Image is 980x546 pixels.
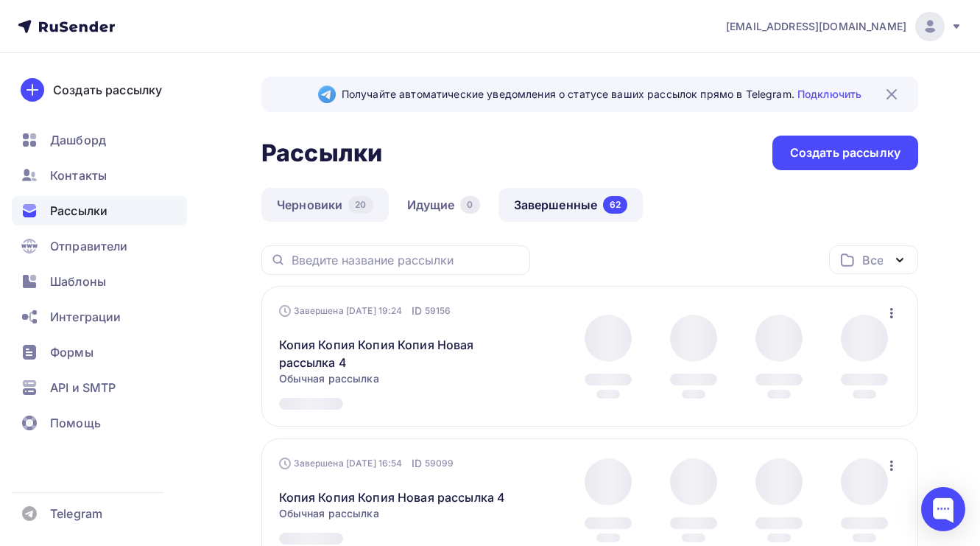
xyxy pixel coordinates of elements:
span: 59156 [425,304,451,318]
span: API и SMTP [50,379,116,396]
span: ID [412,304,422,318]
a: Формы [12,337,187,367]
span: 59099 [425,456,454,471]
a: Идущие0 [392,188,496,222]
span: Обычная рассылка [279,506,379,521]
span: [EMAIL_ADDRESS][DOMAIN_NAME] [726,19,906,34]
div: 62 [603,196,627,214]
span: Формы [50,343,94,361]
div: Все [862,251,883,269]
div: Создать рассылку [53,81,162,99]
span: Контакты [50,167,107,184]
div: 20 [348,196,373,214]
a: Шаблоны [12,267,187,296]
a: Отправители [12,231,187,261]
a: [EMAIL_ADDRESS][DOMAIN_NAME] [726,12,962,41]
a: Завершенные62 [498,188,644,222]
span: Отправители [50,237,128,255]
a: Черновики20 [261,188,389,222]
a: Копия Копия Копия Новая рассылка 4 [279,489,506,506]
span: Рассылки [50,202,107,220]
img: Telegram [318,85,336,103]
div: Завершена [DATE] 16:54 [279,456,454,471]
span: Интеграции [50,308,121,326]
button: Все [829,245,918,274]
a: Контакты [12,161,187,190]
span: Шаблоны [50,273,106,290]
div: Создать рассылку [790,144,900,161]
span: Telegram [50,505,102,522]
span: Дашборд [50,131,106,149]
span: ID [412,456,422,471]
div: Завершена [DATE] 19:24 [279,304,451,318]
a: Копия Копия Копия Копия Новая рассылка 4 [279,336,532,371]
a: Рассылки [12,196,187,225]
a: Подключить [797,88,861,100]
input: Введите название рассылки [292,252,521,268]
h2: Рассылки [261,139,382,168]
a: Дашборд [12,125,187,155]
span: Получайте автоматические уведомления о статусе ваших рассылок прямо в Telegram. [342,87,861,102]
span: Обычная рассылка [279,371,379,386]
div: 0 [460,196,479,214]
span: Помощь [50,414,101,432]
